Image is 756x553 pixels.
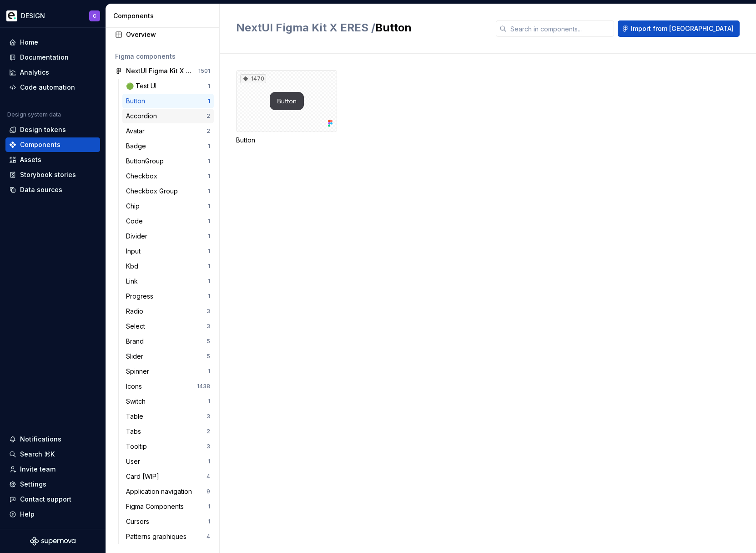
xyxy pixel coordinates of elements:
div: 5 [207,353,210,360]
div: 1 [208,398,210,405]
div: 9 [207,488,210,495]
a: User1 [122,454,214,469]
a: Card [WIP]4 [122,469,214,484]
div: 1 [208,263,210,270]
div: Button [126,96,149,106]
div: Design system data [7,111,61,118]
div: Progress [126,292,157,301]
a: Code automation [5,80,100,95]
div: Cursors [126,517,153,526]
div: 1 [208,82,210,90]
div: Overview [126,30,210,39]
div: Settings [20,480,46,489]
div: Link [126,277,141,286]
a: Design tokens [5,122,100,137]
div: Checkbox [126,172,161,181]
a: Analytics [5,65,100,80]
div: 1 [208,142,210,150]
div: Tooltip [126,442,151,451]
a: Documentation [5,50,100,65]
div: NextUI Figma Kit X ERES [126,66,194,76]
button: Help [5,507,100,522]
a: Icons1438 [122,379,214,394]
div: Code automation [20,83,75,92]
div: Notifications [20,435,61,444]
div: DESIGN [21,11,45,20]
a: Supernova Logo [30,537,76,546]
div: 4 [207,533,210,540]
div: 1 [208,458,210,465]
button: DESIGNC [2,6,104,25]
a: Code1 [122,214,214,228]
div: 1 [208,233,210,240]
div: Switch [126,397,149,406]
div: Checkbox Group [126,187,181,196]
a: Chip1 [122,199,214,213]
a: Tooltip3 [122,439,214,454]
div: Button [236,136,337,145]
div: Tabs [126,427,145,436]
a: Cursors1 [122,514,214,529]
a: Select3 [122,319,214,334]
div: Slider [126,352,147,361]
div: 3 [207,413,210,420]
div: Select [126,322,149,331]
a: Figma Components1 [122,499,214,514]
div: Figma components [115,52,210,61]
a: Divider1 [122,229,214,244]
a: Spinner1 [122,364,214,379]
div: Components [20,140,60,149]
span: NextUI Figma Kit X ERES / [236,21,375,34]
div: Spinner [126,367,153,376]
div: 4 [207,473,210,480]
a: Patterns graphiques4 [122,529,214,544]
div: Analytics [20,68,49,77]
div: Data sources [20,185,62,194]
div: Assets [20,155,41,164]
div: 1 [208,368,210,375]
div: User [126,457,144,466]
div: Radio [126,307,147,316]
div: Code [126,217,146,226]
a: NextUI Figma Kit X ERES1501 [111,64,214,78]
div: 1 [208,157,210,165]
a: Input1 [122,244,214,259]
a: Kbd1 [122,259,214,274]
h2: Button [236,20,485,35]
div: Kbd [126,262,142,271]
div: 1438 [197,383,210,390]
div: 1470 [240,74,266,83]
a: Invite team [5,462,100,477]
div: Help [20,510,35,519]
a: 🟢 Test UI1 [122,79,214,93]
a: Brand5 [122,334,214,349]
div: Icons [126,382,146,391]
div: Table [126,412,147,421]
div: 1 [208,518,210,525]
a: Link1 [122,274,214,289]
a: Settings [5,477,100,492]
a: Checkbox Group1 [122,184,214,198]
div: ButtonGroup [126,157,167,166]
div: Divider [126,232,151,241]
div: Badge [126,142,150,151]
a: Data sources [5,183,100,197]
button: Import from [GEOGRAPHIC_DATA] [618,20,740,37]
button: Search ⌘K [5,447,100,462]
a: Accordion2 [122,109,214,123]
button: Notifications [5,432,100,446]
div: 3 [207,323,210,330]
div: Brand [126,337,147,346]
div: Patterns graphiques [126,532,190,541]
div: 2 [207,428,210,435]
div: 1 [208,293,210,300]
div: Input [126,247,144,256]
input: Search in components... [507,20,614,37]
a: Assets [5,152,100,167]
a: Checkbox1 [122,169,214,183]
div: Components [113,11,216,20]
div: 3 [207,443,210,450]
a: Slider5 [122,349,214,364]
div: 1 [208,97,210,105]
div: 1 [208,188,210,195]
